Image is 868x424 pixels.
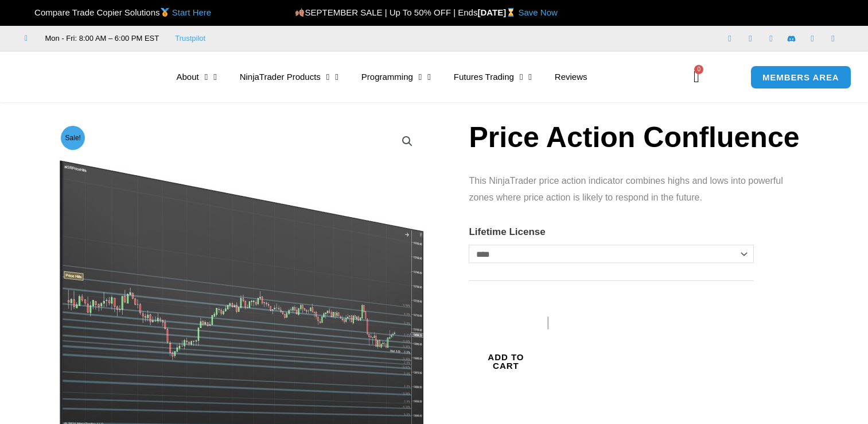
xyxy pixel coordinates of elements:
[469,269,489,276] a: Clear options
[543,64,599,90] a: Reviews
[762,73,839,82] span: MEMBERS AREA
[694,65,703,74] span: 0
[61,126,85,150] span: Sale!
[42,32,159,45] span: Mon - Fri: 8:00 AM – 6:00 PM EST
[581,318,606,329] text: ••••••
[228,64,350,90] a: NinjaTrader Products
[161,8,169,17] img: 🥇
[540,304,632,306] iframe: Secure payment input frame
[442,64,543,90] a: Futures Trading
[350,64,442,90] a: Programming
[295,8,304,17] img: 🍂
[295,7,477,17] span: SEPTEMBER SALE | Up To 50% OFF | Ends
[469,176,783,202] span: This NinjaTrader price action indicator combines highs and lows into powerful zones where price a...
[397,131,418,152] a: View full-screen image gallery
[507,8,515,17] img: ⌛
[750,65,851,89] a: MEMBERS AREA
[518,7,557,17] a: Save Now
[165,64,678,90] nav: Menu
[25,7,211,17] span: Compare Trade Copier Solutions
[25,8,34,17] img: 🏆
[175,32,205,45] a: Trustpilot
[469,298,543,424] button: Add to cart
[165,64,228,90] a: About
[676,60,717,94] a: 0
[469,117,804,157] h1: Price Action Confluence
[172,7,211,17] a: Start Here
[469,226,545,237] label: Lifetime License
[24,56,147,98] img: LogoAI | Affordable Indicators – NinjaTrader
[477,7,518,17] strong: [DATE]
